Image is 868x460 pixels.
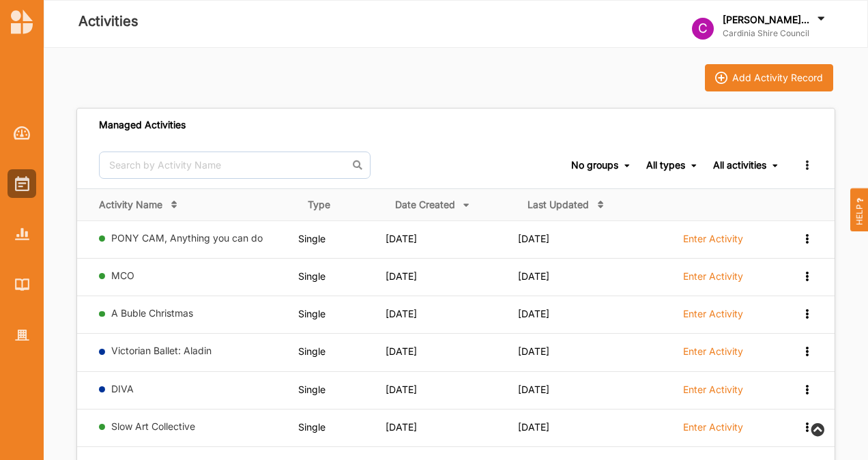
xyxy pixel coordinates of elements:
a: Enter Activity [683,232,743,253]
label: Enter Activity [683,384,743,396]
a: Dashboard [8,119,36,147]
div: Managed Activities [99,119,186,131]
label: [PERSON_NAME]... [723,14,809,26]
span: [DATE] [518,308,549,319]
a: Reports [8,220,36,248]
a: Library [8,270,36,299]
img: Activities [15,176,29,191]
span: Single [298,308,325,319]
span: [DATE] [386,345,417,357]
span: [DATE] [386,308,417,319]
a: Enter Activity [683,270,743,290]
div: Last Updated [527,199,589,211]
a: Enter Activity [683,420,743,441]
span: [DATE] [518,270,549,282]
div: C [692,18,714,40]
span: Single [298,270,325,282]
span: Single [298,345,325,357]
span: [DATE] [518,421,549,433]
label: Cardinia Shire Council [723,28,828,39]
label: Enter Activity [683,345,743,358]
img: Reports [15,228,29,240]
span: Single [298,384,325,395]
a: MCO [111,270,134,281]
div: All types [646,159,685,171]
a: Victorian Ballet: Aladin [111,345,212,356]
a: PONY CAM, Anything you can do [111,232,263,244]
div: All activities [713,159,766,171]
a: A Buble Christmas [111,307,193,319]
img: Library [15,278,29,290]
input: Search by Activity Name [99,152,371,179]
label: Activities [78,10,139,33]
label: Enter Activity [683,270,743,283]
span: Single [298,421,325,433]
label: Enter Activity [683,421,743,433]
label: Enter Activity [683,233,743,245]
a: Enter Activity [683,307,743,328]
a: Enter Activity [683,383,743,403]
img: Dashboard [14,126,31,140]
img: icon [715,72,727,84]
img: Organisation [15,330,29,341]
span: [DATE] [386,421,417,433]
label: Enter Activity [683,308,743,320]
span: [DATE] [386,233,417,244]
div: Add Activity Record [732,72,823,84]
span: [DATE] [518,345,549,357]
a: Slow Art Collective [111,420,195,432]
img: logo [11,10,33,34]
div: Date Created [395,199,455,211]
a: Activities [8,169,36,198]
div: Activity Name [99,199,162,211]
th: Type [298,188,386,220]
a: DIVA [111,383,134,394]
span: [DATE] [386,384,417,395]
a: Enter Activity [683,345,743,365]
span: [DATE] [518,233,549,244]
button: iconAdd Activity Record [705,64,833,91]
div: No groups [571,159,618,171]
a: Organisation [8,321,36,349]
span: [DATE] [518,384,549,395]
span: [DATE] [386,270,417,282]
span: Single [298,233,325,244]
